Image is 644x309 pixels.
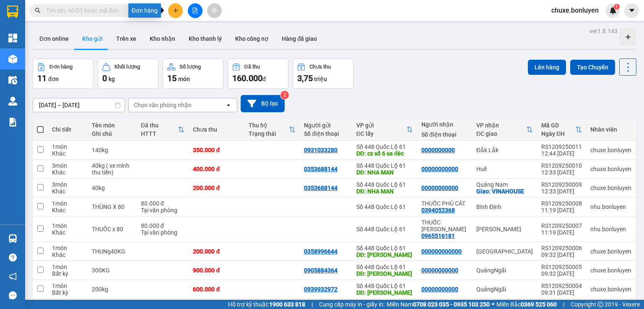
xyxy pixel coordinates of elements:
div: THUỐC PHÙ CÁT [421,200,468,207]
div: chuxe.bonluyen [590,248,631,255]
div: 1 món [52,264,83,270]
div: THUỐC GIA LAI [421,219,468,232]
div: 140kg [92,147,132,153]
div: Bất kỳ [52,270,83,277]
button: Trên xe [109,29,143,49]
div: Tên món [92,122,132,129]
div: 0394052368 [421,207,455,214]
div: DĐ: NHA MAN [356,188,413,195]
div: Tại văn phòng [141,229,185,236]
button: Hàng đã giao [275,29,324,49]
div: chuxe.bonluyen [590,267,631,274]
div: Đơn hàng [49,64,73,70]
div: RS1209250004 [541,283,582,289]
div: RS1209250008 [541,200,582,207]
div: 000000000000 [421,248,462,255]
span: 160.000 [232,73,262,83]
div: Đơn hàng [128,3,161,18]
div: Thu hộ [249,122,289,129]
div: Số 448 Quốc Lộ 61 [356,226,413,232]
th: Toggle SortBy [472,119,537,141]
div: Số 448 Quốc Lộ 61 [356,162,413,169]
div: Số 448 Quốc Lộ 61 [356,203,413,210]
div: [GEOGRAPHIC_DATA] [476,248,533,255]
th: Toggle SortBy [537,119,586,141]
div: 200kg [92,286,132,293]
div: THUỐC x 80 [92,226,132,232]
button: Kho công nợ [229,29,275,49]
div: 200.000 đ [193,248,240,255]
div: ver 1.8.143 [589,26,618,36]
img: dashboard-icon [8,34,17,42]
th: Toggle SortBy [137,119,189,141]
div: DĐ: LAI VUNG [356,270,413,277]
div: Bất kỳ [52,289,83,296]
div: 12:33 [DATE] [541,188,582,195]
img: icon-new-feature [609,7,617,14]
div: [PERSON_NAME] [476,226,533,232]
div: Ngày ĐH [541,130,575,137]
div: Khác [52,169,83,176]
img: solution-icon [8,118,17,127]
span: | [312,300,313,309]
div: 0905884364 [304,267,338,274]
div: Số 448 Quốc Lộ 61 [356,245,413,251]
div: DĐ: MINH PHÁT [356,251,413,258]
div: 40kg [92,185,132,191]
div: Chưa thu [193,126,240,133]
div: Ghi chú [92,130,132,137]
div: 09:31 [DATE] [541,289,582,296]
button: caret-down [624,3,639,18]
span: chuxe.bonluyen [545,5,605,16]
div: Khác [52,207,83,214]
div: 400.000 đ [193,166,240,172]
img: warehouse-icon [8,55,17,63]
div: chuxe.bonluyen [590,286,631,293]
div: ĐC lấy [356,130,406,137]
div: Người nhận [421,121,468,128]
span: search [35,8,41,13]
div: 09:32 [DATE] [541,270,582,277]
div: 1 món [52,283,83,289]
span: đơn [48,76,59,82]
div: 12:44 [DATE] [541,150,582,157]
div: RS1209250011 [541,143,582,150]
div: 1 món [52,143,83,150]
input: Tìm tên, số ĐT hoặc mã đơn [46,6,145,15]
img: warehouse-icon [8,234,17,243]
div: 11:19 [DATE] [541,207,582,214]
div: THUNg40KG [92,248,132,255]
div: Số 448 Quốc Lộ 61 [356,264,413,270]
div: VP gửi [356,122,406,129]
button: Khối lượng0kg [98,58,158,89]
div: Khác [52,188,83,195]
span: Cung cấp máy in - giấy in: [319,300,384,309]
span: caret-down [628,7,636,14]
div: QuảngNgãi [476,286,533,293]
span: 11 [37,73,47,83]
div: VP nhận [476,122,526,129]
div: 00000000000 [421,267,458,274]
button: Bộ lọc [241,95,285,112]
div: 0000000000 [421,147,455,153]
div: 1 món [52,222,83,229]
button: Đơn online [33,29,75,49]
div: Tại văn phòng [141,207,185,214]
div: 80.000 đ [141,222,185,229]
div: 11:19 [DATE] [541,229,582,236]
div: 0939932972 [304,286,338,293]
div: Chưa thu [309,64,331,70]
span: 1 [615,4,618,10]
span: ⚪️ [492,303,494,306]
div: THÙNG X 80 [92,203,132,210]
div: chuxe.bonluyen [590,147,631,153]
input: Select a date range. [33,98,125,112]
img: logo-vxr [7,5,18,18]
div: chuxe.bonluyen [590,166,631,172]
strong: 1900 633 818 [269,301,305,308]
span: 15 [167,73,177,83]
div: Tạo kho hàng mới [620,29,636,45]
div: 1 món [52,200,83,207]
div: Số 448 Quốc Lộ 61 [356,181,413,188]
div: RS1209250007 [541,222,582,229]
